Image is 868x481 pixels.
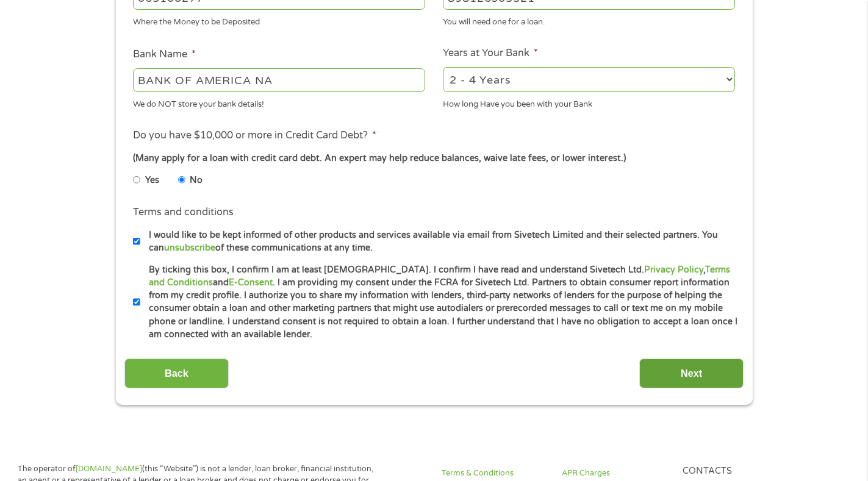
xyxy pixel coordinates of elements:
input: Next [639,358,744,388]
a: Terms & Conditions [442,468,547,479]
label: Yes [145,174,159,187]
label: Bank Name [133,48,196,61]
a: [DOMAIN_NAME] [76,464,142,474]
label: I would like to be kept informed of other products and services available via email from Sivetech... [140,229,739,255]
h4: Contacts [683,466,788,477]
label: Terms and conditions [133,206,234,219]
a: unsubscribe [164,243,215,253]
a: Privacy Policy [644,265,703,275]
div: How long Have you been with your Bank [443,94,735,110]
div: (Many apply for a loan with credit card debt. An expert may help reduce balances, waive late fees... [133,152,734,165]
label: By ticking this box, I confirm I am at least [DEMOGRAPHIC_DATA]. I confirm I have read and unders... [140,263,739,341]
a: Terms and Conditions [149,265,730,288]
input: Back [124,358,229,388]
label: Do you have $10,000 or more in Credit Card Debt? [133,129,376,142]
div: You will need one for a loan. [443,12,735,29]
a: APR Charges [562,468,667,479]
div: Where the Money to be Deposited [133,12,425,29]
label: Years at Your Bank [443,47,538,60]
a: E-Consent [229,277,273,288]
div: We do NOT store your bank details! [133,94,425,110]
label: No [190,174,203,187]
